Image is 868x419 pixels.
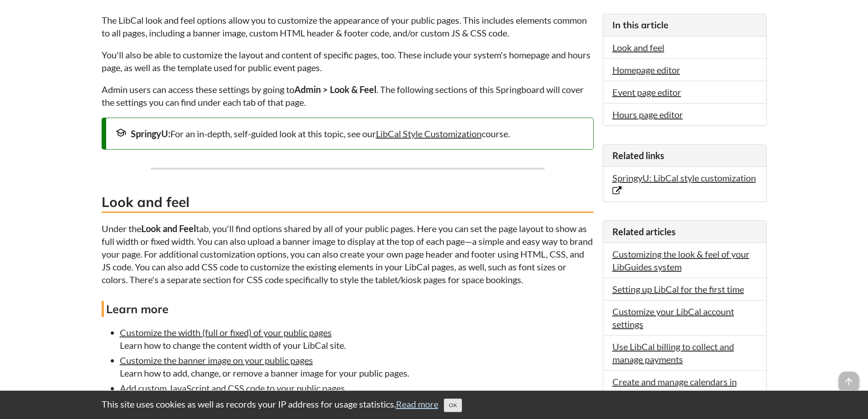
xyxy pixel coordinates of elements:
[396,398,438,409] a: Read more
[612,172,756,196] a: SpringyU: LibCal style customization
[444,398,462,412] button: Close
[102,14,594,39] p: The LibCal look and feel options allow you to customize the appearance of your public pages. This...
[612,284,744,295] a: Setting up LibCal for the first time
[120,327,332,338] a: Customize the width (full or fixed) of your public pages
[612,19,757,31] h3: In this article
[612,226,676,237] span: Related articles
[612,42,664,53] a: Look and feel
[612,248,750,272] a: Customizing the look & feel of your LibGuides system
[294,84,376,95] strong: Admin > Look & Feel
[839,372,859,383] a: arrow_upward
[612,150,664,161] span: Related links
[141,223,196,234] strong: Look and Feel
[612,109,683,120] a: Hours page editor
[612,306,734,330] a: Customize your LibCal account settings
[115,127,126,138] span: school
[376,128,482,139] a: LibCal Style Customization
[115,127,584,140] div: For an in-depth, self-guided look at this topic, see our course.
[612,376,737,400] a: Create and manage calendars in LibCal
[131,128,170,139] strong: SpringyU:
[102,301,594,317] h4: Learn more
[92,398,776,412] div: This site uses cookies as well as records your IP address for usage statistics.
[120,326,594,352] li: Learn how to change the content width of your LibCal site.
[102,222,594,286] p: Under the tab, you'll find options shared by all of your public pages. Here you can set the page ...
[102,48,594,74] p: You'll also be able to customize the layout and content of specific pages, too. These include you...
[612,64,680,75] a: Homepage editor
[102,83,594,109] p: Admin users can access these settings by going to . The following sections of this Springboard wi...
[120,354,594,379] li: Learn how to add, change, or remove a banner image for your public pages.
[102,192,594,213] h3: Look and feel
[839,372,859,392] span: arrow_upward
[120,355,313,366] a: Customize the banner image on your public pages
[612,341,734,365] a: Use LibCal billing to collect and manage payments
[612,87,681,98] a: Event page editor
[120,383,345,393] a: Add custom JavaScript and CSS code to your public pages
